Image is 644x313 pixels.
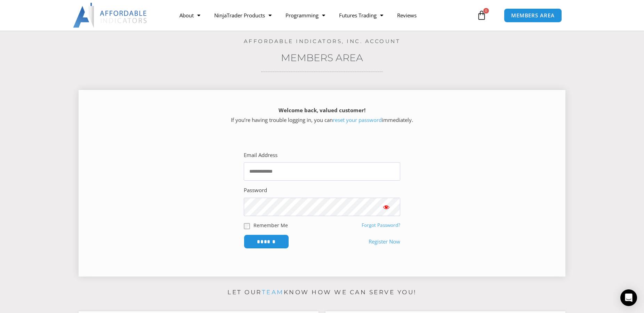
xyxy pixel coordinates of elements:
[279,7,332,23] a: Programming
[79,287,565,298] p: Let our know how we can serve you!
[504,8,562,23] a: MEMBERS AREA
[172,7,207,23] a: About
[244,186,267,195] label: Password
[262,289,284,296] a: team
[244,38,401,44] a: Affordable Indicators, Inc. Account
[73,3,148,28] img: LogoAI | Affordable Indicators – NinjaTrader
[466,5,497,25] a: 0
[369,237,400,247] a: Register Now
[511,13,555,18] span: MEMBERS AREA
[362,222,400,228] a: Forgot Password?
[172,7,475,23] nav: Menu
[620,289,637,306] div: Open Intercom Messenger
[207,7,279,23] a: NinjaTrader Products
[372,198,400,216] button: Show password
[332,7,390,23] a: Futures Trading
[244,150,277,160] label: Email Address
[253,222,288,229] label: Remember Me
[483,8,489,14] span: 0
[281,52,363,64] a: Members Area
[91,106,553,125] p: If you’re having trouble logging in, you can immediately.
[333,116,382,123] a: reset your password
[279,107,365,114] strong: Welcome back, valued customer!
[390,7,424,23] a: Reviews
